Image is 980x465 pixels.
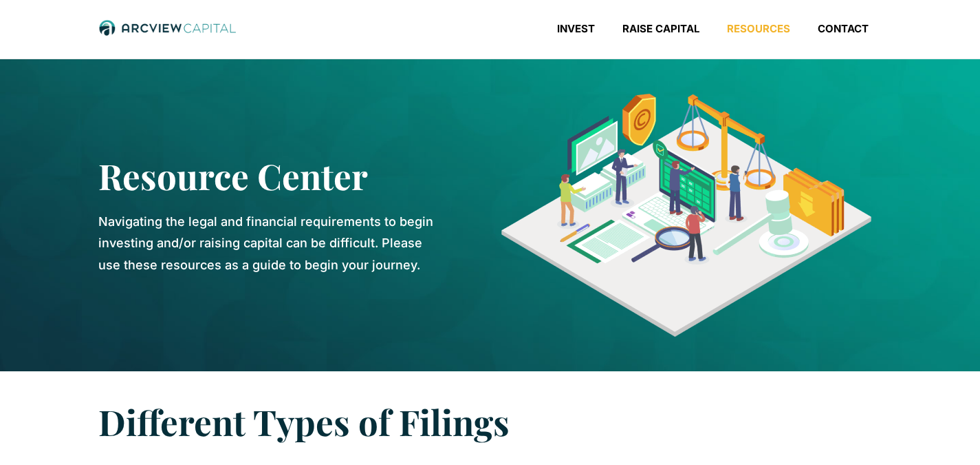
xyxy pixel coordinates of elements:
a: Resources [713,22,804,36]
h2: Resource Center [98,155,442,197]
p: Navigating the legal and financial requirements to begin investing and/or raising capital can be ... [98,211,442,276]
a: Contact [804,22,882,36]
h3: Different Types of Filings [98,399,848,445]
a: Raise Capital [609,22,713,36]
a: Invest [543,22,609,36]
